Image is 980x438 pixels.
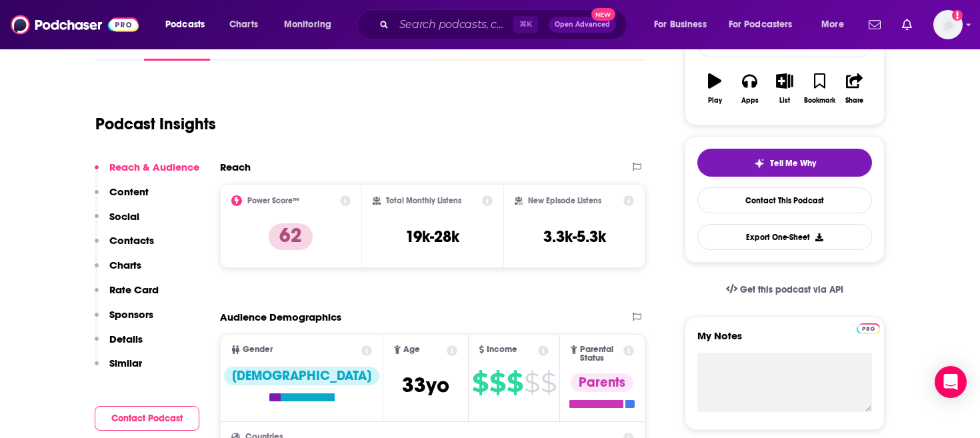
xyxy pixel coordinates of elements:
[933,10,963,39] button: Show profile menu
[269,223,313,250] p: 62
[95,210,139,235] button: Social
[897,13,917,36] a: Show notifications dropdown
[845,97,863,105] div: Share
[402,372,449,398] span: 33 yo
[229,15,258,34] span: Charts
[779,97,790,105] div: List
[715,273,854,306] a: Get this podcast via API
[95,234,154,259] button: Contacts
[109,161,199,173] p: Reach & Audience
[580,345,621,363] span: Parental Status
[95,333,143,357] button: Details
[863,13,886,36] a: Show notifications dropdown
[403,345,420,354] span: Age
[812,14,861,35] button: open menu
[247,196,299,205] h2: Power Score™
[405,227,459,247] h3: 19k-28k
[933,10,963,39] img: User Profile
[472,372,488,393] span: $
[165,15,205,34] span: Podcasts
[697,329,872,353] label: My Notes
[555,21,610,28] span: Open Advanced
[95,308,153,333] button: Sponsors
[802,65,837,113] button: Bookmark
[697,187,872,213] a: Contact This Podcast
[571,373,633,392] div: Parents
[95,406,199,431] button: Contact Podcast
[697,65,732,113] button: Play
[933,10,963,39] span: Logged in as autumncomm
[95,259,141,283] button: Charts
[732,65,767,113] button: Apps
[741,97,759,105] div: Apps
[754,158,765,169] img: tell me why sparkle
[95,283,159,308] button: Rate Card
[109,234,154,247] p: Contacts
[109,333,143,345] p: Details
[243,345,273,354] span: Gender
[109,210,139,223] p: Social
[95,185,149,210] button: Content
[275,14,349,35] button: open menu
[720,14,812,35] button: open menu
[770,158,816,169] span: Tell Me Why
[487,345,517,354] span: Income
[489,372,505,393] span: $
[804,97,835,105] div: Bookmark
[857,323,880,334] img: Podchaser Pro
[591,8,615,21] span: New
[524,372,539,393] span: $
[95,114,216,134] h1: Podcast Insights
[370,9,640,40] div: Search podcasts, credits, & more...
[513,16,538,33] span: ⌘ K
[697,149,872,177] button: tell me why sparkleTell Me Why
[549,17,616,33] button: Open AdvancedNew
[95,161,199,185] button: Reach & Audience
[284,15,331,34] span: Monitoring
[541,372,556,393] span: $
[220,161,251,173] h2: Reach
[697,224,872,250] button: Export One-Sheet
[543,227,606,247] h3: 3.3k-5.3k
[952,10,963,21] svg: Add a profile image
[708,97,722,105] div: Play
[95,357,142,381] button: Similar
[394,14,513,35] input: Search podcasts, credits, & more...
[528,196,601,205] h2: New Episode Listens
[837,65,872,113] button: Share
[654,15,707,34] span: For Business
[386,196,461,205] h2: Total Monthly Listens
[645,14,723,35] button: open menu
[224,367,379,385] div: [DEMOGRAPHIC_DATA]
[109,259,141,271] p: Charts
[821,15,844,34] span: More
[109,308,153,321] p: Sponsors
[109,283,159,296] p: Rate Card
[109,185,149,198] p: Content
[767,65,802,113] button: List
[740,284,843,295] span: Get this podcast via API
[935,366,967,398] div: Open Intercom Messenger
[729,15,793,34] span: For Podcasters
[507,372,523,393] span: $
[11,12,139,37] img: Podchaser - Follow, Share and Rate Podcasts
[156,14,222,35] button: open menu
[109,357,142,369] p: Similar
[857,321,880,334] a: Pro website
[220,311,341,323] h2: Audience Demographics
[221,14,266,35] a: Charts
